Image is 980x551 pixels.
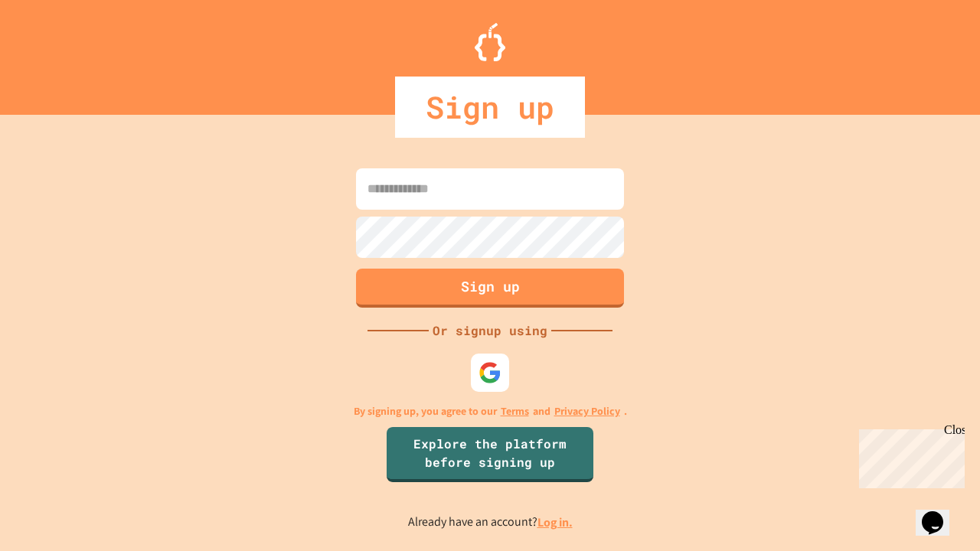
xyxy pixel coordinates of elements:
[408,513,573,532] p: Already have an account?
[554,403,620,419] a: Privacy Policy
[475,23,505,61] img: Logo.svg
[387,427,593,482] a: Explore the platform before signing up
[916,490,965,536] iframe: chat widget
[853,423,965,488] iframe: chat widget
[354,403,627,419] p: By signing up, you agree to our and .
[501,403,529,419] a: Terms
[537,514,573,530] a: Log in.
[395,77,585,138] div: Sign up
[6,6,106,97] div: Chat with us now!Close
[356,269,624,308] button: Sign up
[429,321,551,340] div: Or signup using
[479,361,501,384] img: google-icon.svg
